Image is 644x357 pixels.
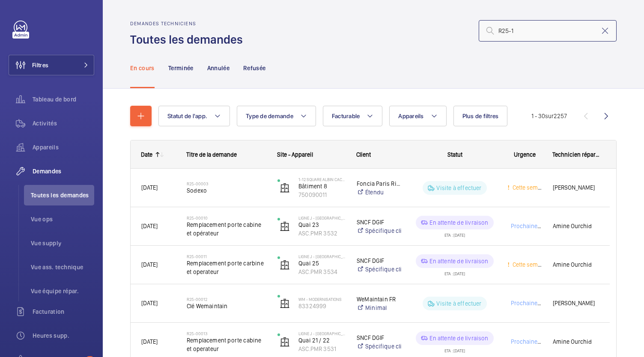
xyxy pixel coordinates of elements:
a: Minimal [357,303,402,312]
span: Heures supp. [33,331,94,340]
span: Facturation [33,307,94,316]
p: En attente de livraison [429,334,488,342]
h2: R25-00003 [187,181,266,186]
div: Date [141,151,152,158]
h1: Toutes les demandes [130,32,248,48]
span: Filtres [32,61,48,69]
span: Cette semaine [511,184,549,191]
p: SNCF DGIF [357,333,402,342]
div: ETA : [DATE] [444,268,465,276]
p: ASC.PMR 3534 [298,268,346,276]
p: SNCF DGIF [357,218,402,226]
button: Facturable [323,106,383,126]
p: Quai 21 / 22 [298,336,346,345]
span: [DATE] [141,184,158,191]
span: Toutes les demandes [31,191,94,199]
span: Plus de filtres [462,113,499,119]
span: Prochaine visite [509,338,553,345]
p: ASC.PMR 3532 [298,229,346,238]
p: En attente de livraison [429,218,488,227]
p: ASC.PMR 3531 [298,345,346,353]
p: En attente de livraison [429,257,488,265]
span: Vue ops [31,215,94,223]
span: Remplacement porte carbine et operateur [187,259,266,276]
h2: R25-00010 [187,215,266,220]
a: Spécifique client [357,265,402,274]
img: elevator.svg [280,337,290,347]
img: elevator.svg [280,298,290,309]
button: Filtres [9,55,94,75]
p: 83324999 [298,302,346,310]
button: Appareils [389,106,446,126]
span: Statut de l'app. [167,113,207,119]
a: Spécifique client [357,226,402,235]
p: Visite à effectuer [436,299,481,308]
p: Annulée [207,64,230,72]
p: Ligne J - [GEOGRAPHIC_DATA] [298,215,346,220]
span: [PERSON_NAME] [553,298,599,308]
span: Titre de la demande [186,151,237,158]
span: [DATE] [141,261,158,268]
h2: R25-00013 [187,331,266,336]
button: Statut de l'app. [158,106,230,126]
span: Facturable [332,113,360,119]
span: Clé Wemaintain [187,302,266,310]
span: Amine Ourchid [553,337,599,347]
h2: R25-00012 [187,297,266,302]
span: Vue ass. technique [31,263,94,271]
span: Sodexo [187,186,266,195]
h2: Demandes techniciens [130,21,248,27]
span: Remplacement porte cabine et opérateur [187,220,266,238]
p: Quai 25 [298,259,346,268]
span: Prochaine visite [509,223,553,229]
p: Visite à effectuer [436,184,481,192]
button: Plus de filtres [453,106,508,126]
p: Ligne J - [GEOGRAPHIC_DATA] [298,254,346,259]
span: Type de demande [246,113,293,119]
span: 1 - 30 2257 [531,113,567,119]
button: Type de demande [237,106,316,126]
span: Amine Ourchid [553,221,599,231]
p: En cours [130,64,155,72]
span: Amine Ourchid [553,260,599,270]
p: Foncia Paris Rive Droite - Marine Tassie [357,179,402,188]
span: Tableau de bord [33,95,94,104]
span: Vue équipe répar. [31,287,94,295]
p: 750090011 [298,190,346,199]
a: Étendu [357,188,402,196]
span: Vue supply [31,239,94,247]
span: Technicien réparateur [552,151,599,158]
span: Appareils [33,143,94,152]
p: WeMaintain FR [357,295,402,303]
span: sur [545,113,554,119]
span: Client [356,151,371,158]
span: Remplacement porte cabine et operateur [187,336,266,353]
h2: R25-00011 [187,254,266,259]
img: elevator.svg [280,183,290,193]
input: Chercher par numéro demande ou de devis [479,20,617,42]
p: Refusée [243,64,265,72]
p: Bâtiment 8 [298,182,346,190]
span: [DATE] [141,338,158,345]
div: ETA : [DATE] [444,345,465,353]
span: Appareils [398,113,423,119]
p: Terminée [168,64,194,72]
img: elevator.svg [280,260,290,270]
span: [PERSON_NAME] [553,183,599,193]
p: SNCF DGIF [357,256,402,265]
p: Ligne J - [GEOGRAPHIC_DATA] [298,331,346,336]
p: 1-12 square Albin Cachot [298,177,346,182]
p: WM - Modernisations [298,297,346,302]
div: ETA : [DATE] [444,229,465,237]
span: Urgence [514,151,536,158]
span: Demandes [33,167,94,176]
img: elevator.svg [280,221,290,232]
span: [DATE] [141,223,158,229]
span: Prochaine visite [509,300,553,306]
p: Quai 23 [298,220,346,229]
span: [DATE] [141,300,158,306]
span: Statut [447,151,462,158]
a: Spécifique client [357,342,402,351]
span: Activités [33,119,94,128]
span: Cette semaine [511,261,549,268]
